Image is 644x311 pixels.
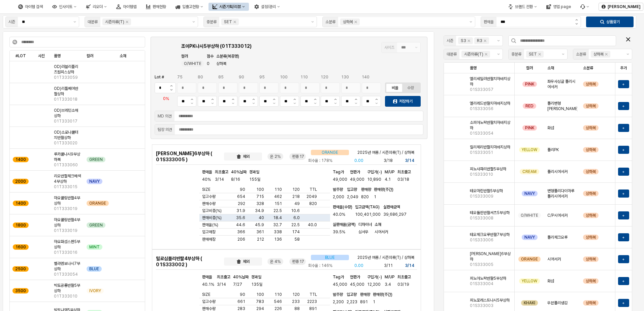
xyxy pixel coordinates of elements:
[292,299,300,304] span: 233
[308,158,352,164] p: 회수율 : 178%
[484,19,494,25] div: 판매율
[233,281,242,288] span: 7/27
[333,176,347,183] span: 49,000
[343,19,353,25] div: 상하복
[618,233,629,241] div: +
[255,222,264,228] span: 45.9
[464,51,483,58] div: 시즌의류(T)
[237,229,245,235] span: 366
[275,201,282,206] span: 151
[470,65,477,71] span: 품명
[399,99,413,104] p: 저장하기
[494,49,503,59] button: 제안 사항 표시
[14,3,47,11] div: 아이템 검색
[224,19,232,25] div: SET
[547,79,578,90] span: 좌우사싱글 폴리시어서커
[82,3,111,11] div: 리오더
[275,292,282,297] span: 110
[311,149,349,155] p: ORANGE
[447,37,453,44] div: 시즌
[273,208,282,213] span: 22.5
[354,263,371,269] p: 0.00
[123,4,136,9] div: 아이템맵
[362,75,369,79] span: 140
[292,153,304,160] button: 편중 17
[367,170,382,174] span: 구입가(-)
[202,299,216,304] span: 입고수량
[93,4,103,9] div: 리오더
[202,292,211,297] span: SIZE
[270,259,281,264] span: 온 4%
[240,292,245,297] span: 90
[608,4,640,9] p: [PERSON_NAME]
[333,299,344,305] span: 2,200
[347,187,357,192] span: 입고량
[504,3,541,11] button: 브랜드 전환
[236,222,245,228] span: 44.6
[333,275,344,279] span: Tag가
[397,170,411,174] span: 최초출고
[494,36,503,46] button: 제안 사항 표시
[397,275,411,279] span: 최초출고
[233,275,249,279] span: 40%날짜
[291,208,300,213] span: 10.6
[292,154,304,159] span: 편중 17
[270,154,281,159] span: 온 2%
[384,44,394,51] div: 사이즈
[347,194,358,200] span: 2,049
[373,292,392,297] span: 판매량(주간)
[38,53,45,59] span: 사진
[240,187,245,192] span: 90
[237,194,245,199] span: 654
[311,254,349,261] p: BLUE
[333,211,345,218] span: 40.0%
[307,299,317,304] span: 2223
[624,49,632,59] button: 제안 사항 표시
[583,65,593,71] span: 소분류
[255,208,264,213] span: 34.9
[392,85,398,90] div: 비율
[250,3,284,11] div: 설정/관리
[397,281,409,288] span: 03/19
[355,205,380,209] span: 입고금액(TAG)
[208,3,249,11] button: 시즌기획/리뷰
[355,211,381,218] span: 100,401,000
[307,194,317,199] span: 2049
[485,53,487,56] div: Remove 시즌의류(T)
[367,275,382,279] span: 구입가(-)
[311,96,319,102] button: 증가
[618,124,629,132] div: +
[511,51,521,58] div: 중분류
[593,51,604,58] div: 상하복
[622,147,625,152] div: +
[622,103,625,109] div: +
[333,205,352,209] span: 판매율(수량)
[622,278,625,284] div: +
[274,237,282,242] span: 136
[156,150,221,163] h6: [PERSON_NAME]6부상하 ( 01S333005 )
[202,194,216,199] span: 입고수량
[274,299,282,304] span: 546
[256,201,264,206] span: 328
[270,96,278,102] button: 증가
[310,292,317,297] span: TTL
[270,153,281,160] button: 온 2%
[249,170,259,174] span: 경과일
[256,292,264,297] span: 100
[333,292,343,297] span: 발주량
[182,4,199,9] div: 입출고현황
[333,222,356,227] span: 실판매율(금액)
[292,292,300,297] span: 120
[347,299,357,305] span: 2,223
[206,19,217,25] div: 중분류
[405,158,414,163] strong: 3/14
[167,88,175,93] button: Lot # 감소
[576,3,593,11] div: 버그 제보 및 기능 개선 요청
[156,255,221,268] h6: 밀로심플리반팔4부상하 ( 01S333002 )
[385,275,395,279] span: M/UP
[405,263,414,268] strong: 3/14
[270,258,281,265] button: 온 4%
[374,194,376,200] span: 1
[256,299,264,304] span: 783
[274,229,282,235] span: 338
